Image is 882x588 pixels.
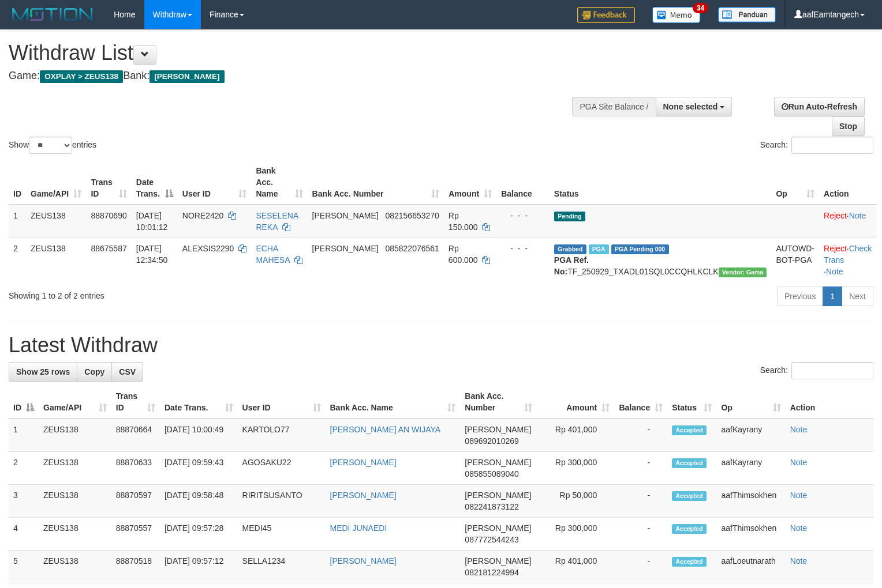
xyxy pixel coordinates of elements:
[330,425,441,434] a: [PERSON_NAME] AN WIJAYA
[136,211,168,232] span: [DATE] 10:01:12
[449,244,478,265] span: Rp 600.000
[537,518,614,551] td: Rp 300,000
[39,518,111,551] td: ZEUS138
[9,137,96,154] label: Show entries
[460,386,537,419] th: Bank Acc. Number: activate to sort column ascending
[716,518,785,551] td: aafThimsokhen
[819,160,877,205] th: Action
[496,160,550,205] th: Balance
[465,535,518,544] span: Copy 087772544243 to clipboard
[26,160,86,205] th: Game/API: activate to sort column ascending
[672,425,707,435] span: Accepted
[790,491,808,500] a: Note
[238,518,326,551] td: MEDI45
[693,3,708,13] span: 34
[611,244,669,254] span: PGA Pending
[614,386,667,419] th: Balance: activate to sort column ascending
[9,452,39,485] td: 2
[9,238,26,282] td: 2
[238,419,326,452] td: KARTOLO77
[111,362,143,382] a: CSV
[182,244,234,253] span: ALEXSIS2290
[111,518,160,551] td: 88870557
[312,244,379,253] span: [PERSON_NAME]
[86,160,131,205] th: Trans ID: activate to sort column ascending
[9,160,26,205] th: ID
[716,452,785,485] td: aafKayrany
[111,419,160,452] td: 88870664
[238,452,326,485] td: AGOSAKU22
[16,367,70,376] span: Show 25 rows
[771,160,819,205] th: Op: activate to sort column ascending
[465,491,531,500] span: [PERSON_NAME]
[672,491,707,501] span: Accepted
[465,436,518,446] span: Copy 089692010269 to clipboard
[40,70,123,83] span: OXPLAY > ZEUS138
[786,386,873,419] th: Action
[449,211,478,232] span: Rp 150.000
[465,556,531,566] span: [PERSON_NAME]
[119,367,136,376] span: CSV
[330,491,397,500] a: [PERSON_NAME]
[465,523,531,533] span: [PERSON_NAME]
[9,518,39,551] td: 4
[136,244,168,265] span: [DATE] 12:34:50
[238,386,326,419] th: User ID: activate to sort column ascending
[819,205,877,238] td: ·
[537,386,614,419] th: Amount: activate to sort column ascending
[572,97,655,116] div: PGA Site Balance /
[589,244,609,254] span: Marked by aafpengsreynich
[9,362,77,382] a: Show 25 rows
[150,70,224,83] span: [PERSON_NAME]
[312,211,379,220] span: [PERSON_NAME]
[256,244,289,265] a: ECHA MAHESA
[554,244,586,254] span: Grabbed
[91,244,126,253] span: 88675587
[465,425,531,434] span: [PERSON_NAME]
[719,267,767,277] span: Vendor URL: https://trx31.1velocity.biz
[849,211,866,220] a: Note
[111,452,160,485] td: 88870633
[444,160,496,205] th: Amount: activate to sort column ascending
[819,238,877,282] td: · ·
[554,212,585,221] span: Pending
[824,244,847,253] a: Reject
[9,42,577,65] h1: Withdraw List
[824,244,872,265] a: Check Trans
[160,452,238,485] td: [DATE] 09:59:43
[760,137,873,154] label: Search:
[111,485,160,518] td: 88870597
[614,452,667,485] td: -
[716,551,785,583] td: aafLoeutnarath
[537,452,614,485] td: Rp 300,000
[91,211,126,220] span: 88870690
[614,518,667,551] td: -
[790,425,808,434] a: Note
[614,485,667,518] td: -
[326,386,461,419] th: Bank Acc. Name: activate to sort column ascending
[826,267,843,276] a: Note
[550,238,772,282] td: TF_250929_TXADL01SQL0CCQHLKCLK
[832,116,865,136] a: Stop
[823,287,842,306] a: 1
[672,524,707,534] span: Accepted
[160,386,238,419] th: Date Trans.: activate to sort column ascending
[672,458,707,468] span: Accepted
[9,386,39,419] th: ID: activate to sort column descending
[716,386,785,419] th: Op: activate to sort column ascending
[716,419,785,452] td: aafKayrany
[771,238,819,282] td: AUTOWD-BOT-PGA
[791,362,873,379] input: Search:
[39,485,111,518] td: ZEUS138
[577,7,635,23] img: Feedback.jpg
[718,7,776,22] img: panduan.png
[537,551,614,583] td: Rp 401,000
[842,287,873,306] a: Next
[9,419,39,452] td: 1
[9,6,96,23] img: MOTION_logo.png
[465,469,518,478] span: Copy 085855089040 to clipboard
[84,367,104,376] span: Copy
[39,419,111,452] td: ZEUS138
[132,160,178,205] th: Date Trans.: activate to sort column descending
[760,362,873,379] label: Search:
